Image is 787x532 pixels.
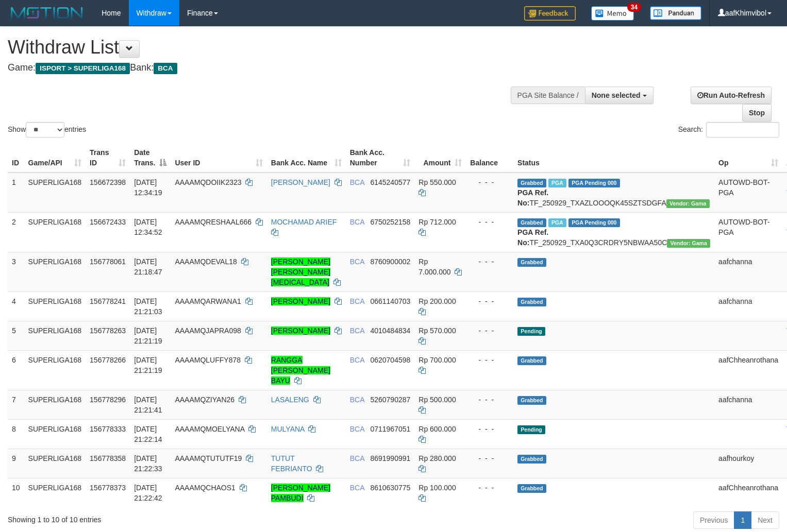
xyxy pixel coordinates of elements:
[271,178,330,186] a: [PERSON_NAME]
[350,297,364,305] span: BCA
[714,173,782,213] td: AUTOWD-BOT-PGA
[350,484,364,492] span: BCA
[24,390,86,419] td: SUPERLIGA168
[742,104,772,122] a: Stop
[650,6,701,20] img: panduan.png
[8,252,24,291] td: 3
[24,143,86,173] th: Game/API: activate to sort column ascending
[714,252,782,291] td: aafchanna
[513,212,714,252] td: TF_250929_TXA0Q3CRDRY5NBWAA50C
[267,143,346,173] th: Bank Acc. Name: activate to sort column ascending
[271,258,330,286] a: [PERSON_NAME] [PERSON_NAME][MEDICAL_DATA]
[175,178,241,186] span: AAAAMQDOIIK2323
[418,484,456,492] span: Rp 100.000
[470,453,509,464] div: - - -
[90,327,126,335] span: 156778263
[8,449,24,478] td: 9
[175,327,241,335] span: AAAAMQJAPRA098
[8,143,24,173] th: ID
[667,239,710,248] span: Vendor URL: https://trx31.1velocity.biz
[370,178,410,186] span: Copy 6145240577 to clipboard
[517,327,545,336] span: Pending
[350,356,364,364] span: BCA
[470,355,509,365] div: - - -
[24,291,86,321] td: SUPERLIGA168
[418,425,456,433] span: Rp 600.000
[130,143,171,173] th: Date Trans.: activate to sort column descending
[418,218,456,226] span: Rp 712.000
[511,87,585,104] div: PGA Site Balance /
[90,484,126,492] span: 156778373
[8,478,24,507] td: 10
[134,454,162,473] span: [DATE] 21:22:33
[470,296,509,306] div: - - -
[517,484,546,493] span: Grabbed
[691,87,772,104] a: Run Auto-Refresh
[714,212,782,252] td: AUTOWD-BOT-PGA
[370,484,410,492] span: Copy 8610630775 to clipboard
[175,425,244,433] span: AAAAMQMOELYANA
[24,419,86,449] td: SUPERLIGA168
[418,454,456,462] span: Rp 280.000
[370,218,410,226] span: Copy 6750252158 to clipboard
[134,297,162,316] span: [DATE] 21:21:03
[627,3,641,12] span: 34
[175,258,237,266] span: AAAAMQDEVAL18
[370,258,410,266] span: Copy 8760900002 to clipboard
[350,178,364,186] span: BCA
[517,356,546,365] span: Grabbed
[568,179,620,187] span: PGA Pending
[175,356,241,364] span: AAAAMQLUFFY878
[714,143,782,173] th: Op: activate to sort column ascending
[171,143,266,173] th: User ID: activate to sort column ascending
[714,291,782,321] td: aafchanna
[8,122,86,138] label: Show entries
[414,143,466,173] th: Amount: activate to sort column ascending
[24,252,86,291] td: SUPERLIGA168
[714,449,782,478] td: aafhourkoy
[751,511,779,529] a: Next
[26,122,64,138] select: Showentries
[517,179,546,187] span: Grabbed
[666,199,710,208] span: Vendor URL: https://trx31.1velocity.biz
[90,218,126,226] span: 156672433
[90,454,126,462] span: 156778358
[350,258,364,266] span: BCA
[8,173,24,213] td: 1
[271,425,305,433] a: MULYANA
[90,178,126,186] span: 156672398
[714,390,782,419] td: aafchanna
[271,454,312,473] a: TUTUT FEBRIANTO
[8,212,24,252] td: 2
[134,218,162,236] span: [DATE] 12:34:52
[175,454,242,462] span: AAAAMQTUTUTF19
[470,325,509,336] div: - - -
[470,483,509,493] div: - - -
[271,356,330,385] a: RANGGA [PERSON_NAME] BAYU
[418,396,456,404] span: Rp 500.000
[134,396,162,414] span: [DATE] 21:21:41
[271,484,330,502] a: [PERSON_NAME] PAMBUDI
[418,297,456,305] span: Rp 200.000
[36,63,130,74] span: ISPORT > SUPERLIGA168
[90,356,126,364] span: 156778266
[24,350,86,390] td: SUPERLIGA168
[175,218,252,226] span: AAAAMQRESHAAL666
[350,218,364,226] span: BCA
[90,297,126,305] span: 156778241
[370,297,410,305] span: Copy 0661140703 to clipboard
[24,478,86,507] td: SUPERLIGA168
[470,217,509,227] div: - - -
[470,177,509,187] div: - - -
[90,258,126,266] span: 156778061
[350,396,364,404] span: BCA
[350,454,364,462] span: BCA
[517,228,548,247] b: PGA Ref. No:
[24,173,86,213] td: SUPERLIGA168
[134,425,162,443] span: [DATE] 21:22:14
[370,356,410,364] span: Copy 0620704598 to clipboard
[8,63,514,73] h4: Game: Bank:
[370,327,410,335] span: Copy 4010484834 to clipboard
[517,188,548,207] b: PGA Ref. No:
[418,178,456,186] span: Rp 550.000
